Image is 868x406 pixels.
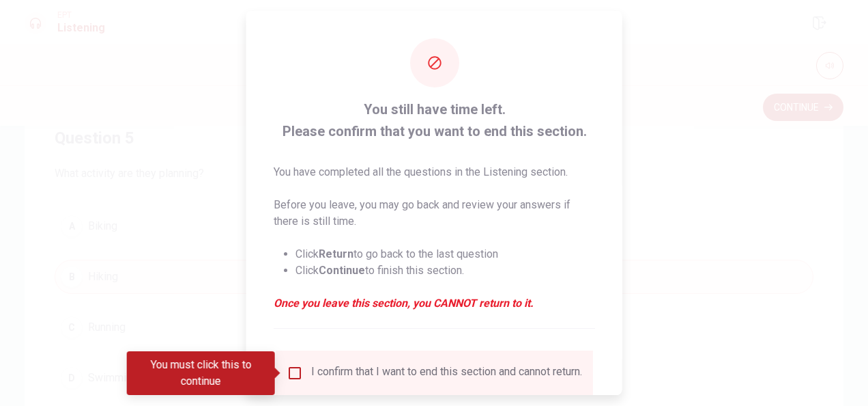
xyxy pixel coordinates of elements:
span: You must click this to continue [287,365,303,381]
li: Click to go back to the last question [295,246,595,262]
li: Click to finish this section. [295,262,595,279]
span: You still have time left. Please confirm that you want to end this section. [274,98,595,142]
strong: Continue [319,264,365,277]
div: I confirm that I want to end this section and cannot return. [311,365,582,381]
p: You have completed all the questions in the Listening section. [274,164,595,180]
div: You must click this to continue [127,351,275,395]
p: Before you leave, you may go back and review your answers if there is still time. [274,197,595,230]
strong: Return [319,247,353,260]
em: Once you leave this section, you CANNOT return to it. [274,295,595,312]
